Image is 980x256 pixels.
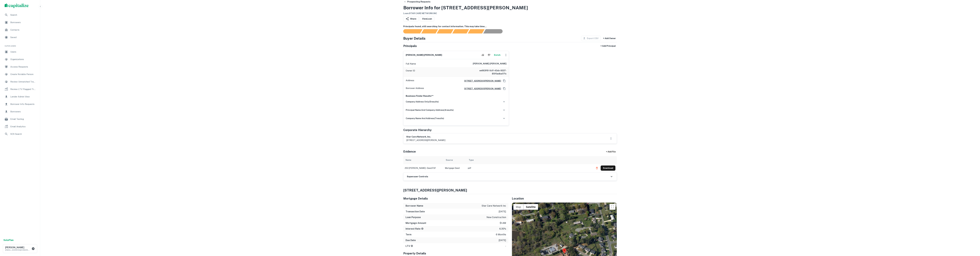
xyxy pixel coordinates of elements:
[403,16,419,21] button: Share
[10,28,36,32] span: Contacts
[468,29,485,33] div: Principals found, still searching for contact information. This may take time...
[403,128,432,132] h5: Corporate Hierarchy
[2,34,38,41] a: Saved
[403,251,508,256] h5: Property Details
[5,246,31,249] h6: [PERSON_NAME]
[2,41,38,48] li: Super Admin
[403,4,528,11] h3: Borrower Info for [STREET_ADDRESS][PERSON_NAME]
[2,123,38,130] a: Email Analytics
[466,164,593,172] td: pdf
[599,43,617,49] button: + Add Principal
[3,238,13,242] a: SoloPlan
[406,138,445,142] p: [STREET_ADDRESS][PERSON_NAME]
[2,78,38,85] a: Review Unmatched Transactions
[406,53,442,57] h6: [PERSON_NAME] [PERSON_NAME]
[406,86,424,91] p: Borrower Address
[406,210,425,213] h6: Transaction Date
[2,11,38,18] a: Search
[406,204,423,208] h6: Borrower Name
[403,188,617,193] h4: [STREET_ADDRESS][PERSON_NAME]
[406,239,416,242] h6: Due Date
[2,63,38,70] a: Access Requests
[443,156,466,164] th: Source
[466,156,593,164] th: Type
[602,36,617,41] button: + Add Owner
[10,87,36,91] span: Review LTV Flagged Transactions
[10,50,36,54] span: Users
[462,87,501,90] a: [STREET_ADDRESS][PERSON_NAME]
[3,239,13,241] strong: Solo Plan
[406,227,424,231] h6: Interest Rate
[500,221,506,225] p: $1.4m
[2,19,38,26] a: Borrowers
[601,165,615,171] button: Download
[3,244,37,253] button: [PERSON_NAME][EMAIL_ADDRESS][DOMAIN_NAME]
[499,210,506,213] p: [DATE]
[2,71,38,78] div: Create Notable Person
[406,221,426,225] h6: Mortgage Amount
[5,249,31,251] p: [EMAIL_ADDRESS][DOMAIN_NAME]
[10,117,36,121] span: Email Testing
[493,52,502,58] button: Enrich
[594,166,600,170] button: Delete file
[403,196,508,201] h5: Mortgage Details
[406,69,415,75] p: Owner ID
[10,73,36,76] span: Create Notable Person
[513,204,523,210] button: Show street map
[406,117,444,120] h6: company name and address ( 7 results)
[480,52,485,58] button: Accept
[483,29,506,33] div: AI fulfillment process complete.
[10,102,36,106] span: Borrower Info Requests
[2,26,38,33] a: Contacts
[406,79,414,83] p: Address
[2,131,38,137] div: SOS Search
[403,44,417,48] h5: Principals
[469,158,474,162] div: Type
[10,80,36,83] span: Review Unmatched Transactions
[421,227,424,230] svg: The interest rates displayed on the website are for informational purposes only and may be report...
[505,244,506,248] p: -
[2,86,38,93] a: Review LTV Flagged Transactions
[403,25,617,28] h6: Principals found, still searching for contact information. This may take time...
[420,16,434,21] a: ViewLoan
[10,36,36,39] span: Saved
[443,164,466,172] td: Mortgage Deed
[403,164,443,172] td: 250 [PERSON_NAME] - deed.pdf
[406,62,416,66] p: Full Name
[2,101,38,108] a: Borrower Info Requests
[2,93,38,100] a: Lender Admin View
[406,135,445,138] h6: star care network, inc.
[10,21,36,24] span: Borrowers
[403,149,416,154] h5: Evidence
[421,29,438,33] div: Your request is received and processing...
[10,132,36,136] span: SOS Search
[2,108,38,115] a: Borrowers
[496,233,506,236] p: 6 months
[487,216,506,219] p: new construction
[10,65,36,69] span: Access Requests
[403,156,617,172] div: scrollable content
[2,56,38,63] a: Organizations
[10,58,36,61] span: Organizations
[10,125,36,128] span: Email Analytics
[610,204,615,210] button: Toggle fullscreen view
[462,79,501,82] a: [STREET_ADDRESS][PERSON_NAME]
[403,36,426,41] h4: Buyer Details
[966,233,980,247] iframe: Chat Widget
[601,149,621,154] div: + Add File
[403,156,443,164] th: Name
[406,233,411,236] h6: Term
[406,100,439,103] h6: company address only ( 5 results)
[472,69,507,75] h6: ee663f61-0c1f-43cb-9337-85f0adba071c
[487,52,492,58] button: Reject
